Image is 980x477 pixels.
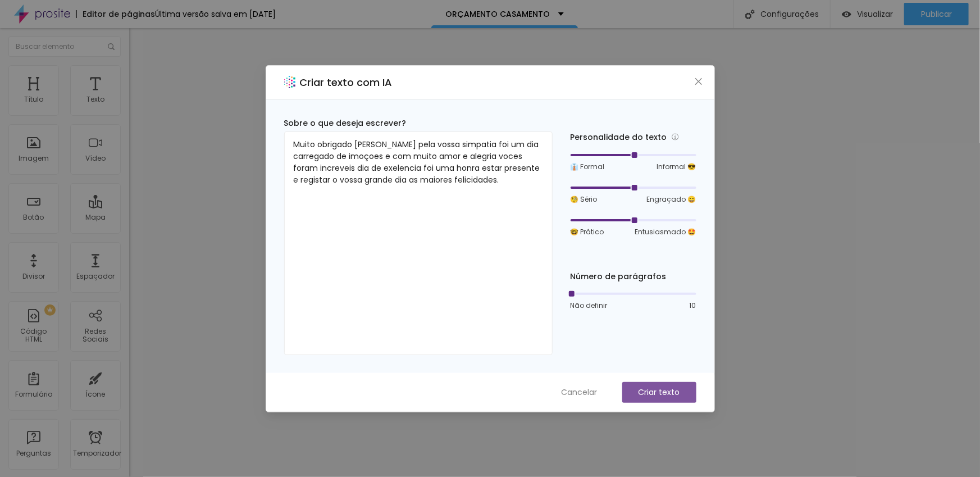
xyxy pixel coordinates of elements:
[562,387,598,398] font: Cancelar
[571,271,667,282] font: Número de parágrafos
[284,131,553,355] textarea: Muito obrigado [PERSON_NAME] pela vossa simpatia foi um dia carregado de imoçoes e com muito amor...
[571,301,608,310] font: Não definir
[690,301,696,310] font: 10
[300,75,393,89] font: Criar texto com IA
[694,77,703,86] span: fechar
[284,117,407,129] font: Sobre o que deseja escrever?
[571,194,598,204] font: 🧐 Sério
[635,227,696,237] font: Entusiasmado 🤩
[550,382,609,403] button: Cancelar
[647,194,696,204] font: Engraçado 😄
[622,382,696,403] button: Criar texto
[571,162,605,171] font: 👔 Formal
[571,131,667,143] font: Personalidade do texto
[657,162,696,171] font: Informal 😎
[639,387,680,398] font: Criar texto
[571,227,604,237] font: 🤓 Prático
[692,75,704,87] button: Fechar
